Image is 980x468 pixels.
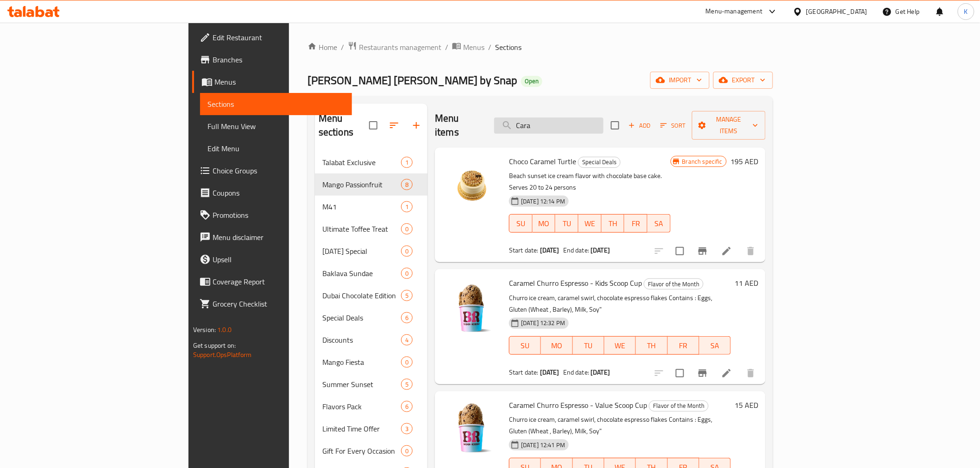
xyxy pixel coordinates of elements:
span: Edit Restaurant [213,32,345,43]
span: Sort items [654,118,692,133]
div: Flavor of the Month [649,400,709,412]
div: items [401,268,413,279]
button: FR [624,214,647,233]
div: Mango Fiesta0 [315,351,427,373]
span: Mango Passionfruit [322,179,401,190]
button: FR [668,336,699,355]
span: Coupons [213,187,345,198]
div: Summer Sunset5 [315,373,427,395]
a: Promotions [192,204,352,226]
button: TU [573,336,604,355]
button: WE [578,214,602,233]
div: Flavor of the Month [644,278,704,289]
button: Manage items [692,111,766,140]
span: WE [608,339,632,352]
nav: breadcrumb [308,41,773,53]
span: 3 [402,425,412,433]
div: Special Deals [578,157,621,168]
span: Start date: [509,244,539,256]
span: Menus [463,42,484,53]
div: items [401,423,413,434]
div: Gift For Every Occasion0 [315,440,427,462]
span: Sort sections [383,114,405,136]
div: items [401,379,413,390]
span: Select section [605,116,625,135]
div: Limited Time Offer [322,423,401,434]
a: Upsell [192,248,352,271]
span: Summer Sunset [322,379,401,390]
span: Sections [207,99,345,110]
button: TH [602,214,625,233]
span: Talabat Exclusive [322,157,401,168]
span: Flavor of the Month [649,400,708,411]
button: Add [625,118,654,133]
div: Open [521,76,542,87]
a: Grocery Checklist [192,293,352,315]
li: / [445,42,448,53]
button: delete [740,240,762,262]
button: SU [509,214,533,233]
a: Coverage Report [192,271,352,293]
a: Coupons [192,182,352,204]
span: 0 [402,447,412,456]
span: MO [545,339,569,352]
span: 0 [402,247,412,256]
span: Edit Menu [207,143,345,154]
img: Caramel Churro Espresso - Value Scoop Cup [442,399,502,458]
span: 5 [402,380,412,389]
span: [PERSON_NAME] [PERSON_NAME] by Snap [308,70,517,91]
span: 4 [402,336,412,345]
span: 6 [402,314,412,322]
div: Talabat Exclusive1 [315,151,427,173]
span: Gift For Every Occasion [322,445,401,456]
span: TH [605,217,621,230]
div: items [401,334,413,345]
button: Sort [658,118,688,133]
span: Select to update [670,363,690,383]
button: Add section [405,114,427,136]
span: Discounts [322,334,401,345]
span: Add item [625,118,654,133]
span: Baklava Sundae [322,268,401,279]
div: [DATE] Special0 [315,240,427,262]
b: [DATE] [540,366,559,378]
span: M41 [322,201,401,212]
span: 6 [402,402,412,411]
a: Support.OpsPlatform [193,349,252,361]
span: Branches [213,54,345,65]
p: Churro ice cream, caramel swirl, chocolate espresso flakes Contains : Eggs, Gluten (Wheat , Barle... [509,292,731,315]
div: items [401,357,413,368]
span: Upsell [213,254,345,265]
img: Caramel Churro Espresso - Kids Scoop Cup [442,277,502,336]
div: Discounts4 [315,329,427,351]
div: items [401,312,413,323]
span: TU [559,217,575,230]
div: items [401,201,413,212]
a: Edit Menu [200,137,352,160]
span: Choco Caramel Turtle [509,154,576,168]
span: Select to update [670,241,690,261]
button: WE [604,336,636,355]
span: TU [577,339,601,352]
span: Caramel Churro Espresso - Kids Scoop Cup [509,276,642,290]
span: 5 [402,291,412,300]
span: SA [651,217,667,230]
span: Sort [660,120,686,131]
span: Add [627,120,652,131]
button: TH [636,336,667,355]
span: Manage items [699,114,758,137]
span: 1 [402,158,412,167]
span: export [721,74,766,86]
span: SA [703,339,727,352]
span: Menu disclaimer [213,232,345,243]
a: Restaurants management [348,41,441,53]
span: [DATE] 12:32 PM [517,319,569,327]
button: export [713,72,773,89]
span: Mango Fiesta [322,357,401,368]
span: SU [513,339,537,352]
